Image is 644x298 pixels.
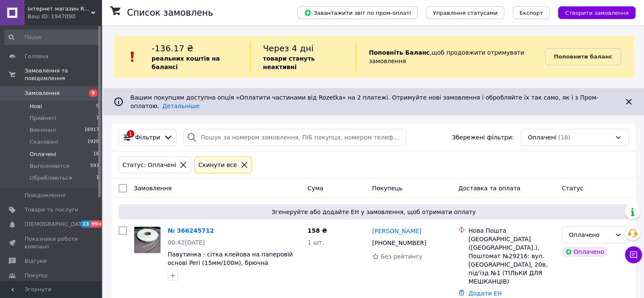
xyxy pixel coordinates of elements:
[30,114,56,122] span: Прийняті
[30,138,58,146] span: Скасовані
[25,257,47,265] span: Відгуки
[126,50,139,63] img: :exclamation:
[545,48,621,65] a: Поповнити баланс
[152,43,193,53] span: -136.17 ₴
[25,89,60,97] span: Замовлення
[25,235,78,251] span: Показники роботи компанії
[304,9,411,17] span: Завантажити звіт по пром-оплаті
[4,30,100,45] input: Пошук
[96,114,99,122] span: 1
[93,150,99,158] span: 18
[28,5,91,13] span: Інтернет магазин REVATORG
[25,192,66,199] span: Повідомлення
[356,42,545,71] div: , щоб продовжити отримувати замовлення
[468,235,555,286] div: [GEOGRAPHIC_DATA] ([GEOGRAPHIC_DATA].), Поштомат №29216: вул. [GEOGRAPHIC_DATA], 20в, під'їзд №1 ...
[96,103,99,110] span: 9
[372,185,402,192] span: Покупець
[30,150,56,158] span: Оплачені
[30,126,56,134] span: Виконані
[550,9,636,16] a: Створити замовлення
[468,290,502,297] a: Додати ЕН
[468,226,555,235] div: Нова Пошта
[121,160,178,170] div: Статус: Оплачені
[513,6,550,19] button: Експорт
[89,89,97,97] span: 9
[562,185,583,192] span: Статус
[565,10,629,16] span: Створити замовлення
[134,227,160,253] img: Фото товару
[30,174,72,182] span: Обробляються
[168,239,205,246] span: 00:42[DATE]
[433,10,498,16] span: Управління статусами
[528,133,557,142] span: Оплачені
[307,185,323,192] span: Cума
[87,138,99,146] span: 1928
[381,253,423,260] span: Без рейтингу
[30,162,69,170] span: Выполняются
[25,272,47,279] span: Покупці
[369,49,430,56] b: Поповніть Баланс
[307,227,327,234] span: 158 ₴
[134,185,171,192] span: Замовлення
[152,55,220,70] b: реальних коштів на балансі
[168,251,296,275] a: Павутинка - сітка клейова на паперовій основі Peri (15мм/100м), брючна павутинка, термо павутинка...
[569,230,611,240] div: Оплачено
[183,129,406,146] input: Пошук за номером замовлення, ПІБ покупця, номером телефону, Email, номером накладної
[122,208,625,216] span: Згенеруйте або додайте ЕН у замовлення, щоб отримати оплату
[452,133,514,142] span: Збережені фільтри:
[25,67,102,82] span: Замовлення та повідомлення
[372,240,426,246] span: [PHONE_NUMBER]
[127,8,213,18] h1: Список замовлень
[96,174,99,182] span: 1
[520,10,543,16] span: Експорт
[625,246,642,263] button: Чат з покупцем
[90,162,99,170] span: 597
[134,226,161,253] a: Фото товару
[25,220,87,228] span: [DEMOGRAPHIC_DATA]
[30,103,42,110] span: Нові
[130,94,598,109] span: Вашим покупцям доступна опція «Оплатити частинами від Rozetka» на 2 платежі. Отримуйте нові замов...
[162,103,199,109] a: Детальніше
[196,160,238,170] div: Cкинути все
[84,126,99,134] span: 16917
[558,6,636,19] button: Створити замовлення
[458,185,520,192] span: Доставка та оплата
[554,53,612,60] b: Поповнити баланс
[558,134,570,141] span: (18)
[80,220,90,228] span: 13
[263,43,314,53] span: Через 4 дні
[263,55,315,70] b: товари стануть неактивні
[426,6,504,19] button: Управління статусами
[25,206,78,214] span: Товари та послуги
[168,227,214,234] a: № 366245712
[28,13,102,20] div: Ваш ID: 1947090
[297,6,417,19] button: Завантажити звіт по пром-оплаті
[135,133,160,142] span: Фільтри
[307,239,324,246] span: 1 шт.
[562,247,608,257] div: Оплачено
[372,227,421,235] a: [PERSON_NAME]
[90,220,104,228] span: 99+
[25,53,48,60] span: Головна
